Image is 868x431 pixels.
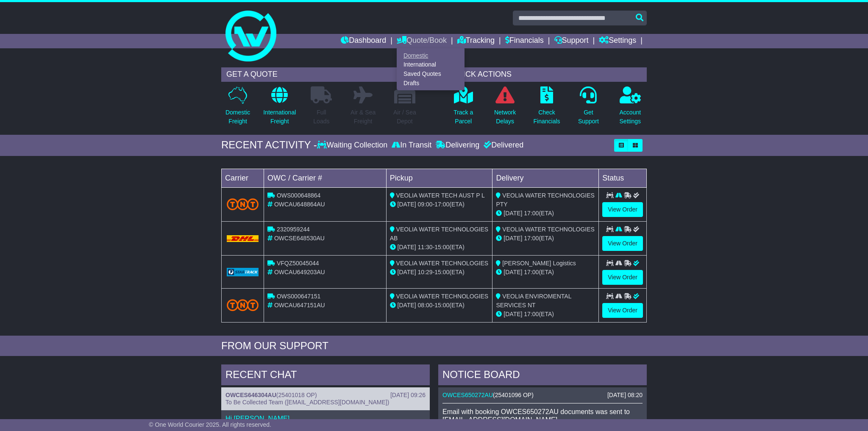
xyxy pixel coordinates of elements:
[453,86,473,131] a: Track aParcel
[434,302,449,309] span: 15:00
[578,86,599,131] a: GetSupport
[390,243,489,252] div: - (ETA)
[396,192,485,199] span: VEOLIA WATER TECH AUST P L
[578,108,599,126] p: Get Support
[390,392,426,399] div: [DATE] 09:26
[397,70,464,79] a: Saved Quotes
[277,260,319,267] span: VFQZ50045044
[442,392,493,398] a: OWCES650272AU
[457,34,495,48] a: Tracking
[390,226,488,242] span: VEOLIA WATER TECHNOLOGIES AB
[263,108,296,126] p: International Freight
[524,210,539,217] span: 17:00
[397,78,464,88] a: Drafts
[434,141,481,150] div: Delivering
[524,235,539,242] span: 17:00
[221,364,430,387] div: RECENT CHAT
[390,301,489,310] div: - (ETA)
[397,34,447,48] a: Quote/Book
[227,198,259,210] img: TNT_Domestic.png
[442,408,643,424] p: Email with booking OWCES650272AU documents was sent to [EMAIL_ADDRESS][DOMAIN_NAME].
[504,311,522,317] span: [DATE]
[620,108,641,126] p: Account Settings
[225,399,389,406] span: To Be Collected Team ([EMAIL_ADDRESS][DOMAIN_NAME])
[504,210,522,217] span: [DATE]
[398,302,416,309] span: [DATE]
[398,244,416,250] span: [DATE]
[227,299,259,311] img: TNT_Domestic.png
[221,67,421,82] div: GET A QUOTE
[534,108,560,126] p: Check Financials
[599,34,636,48] a: Settings
[263,86,296,131] a: InternationalFreight
[317,141,389,150] div: Waiting Collection
[221,139,317,151] div: RECENT ACTIVITY -
[225,392,276,398] a: OWCES646304AU
[149,421,271,428] span: © One World Courier 2025. All rights reserved.
[397,51,464,60] a: Domestic
[222,169,264,187] td: Carrier
[619,86,642,131] a: AccountSettings
[447,67,647,82] div: QUICK ACTIONS
[393,108,416,126] p: Air / Sea Depot
[533,86,561,131] a: CheckFinancials
[225,108,250,126] p: Domestic Freight
[496,293,571,309] span: VEOLIA ENVIROMENTAL SERVICES NT
[386,169,492,187] td: Pickup
[277,293,321,300] span: OWS000647151
[390,268,489,277] div: - (ETA)
[398,201,416,208] span: [DATE]
[341,34,386,48] a: Dashboard
[505,34,544,48] a: Financials
[221,340,647,352] div: FROM OUR SUPPORT
[496,310,595,319] div: (ETA)
[504,269,522,275] span: [DATE]
[602,303,643,318] a: View Order
[390,200,489,209] div: - (ETA)
[599,169,647,187] td: Status
[418,201,433,208] span: 09:00
[351,108,376,126] p: Air & Sea Freight
[524,269,539,275] span: 17:00
[494,108,516,126] p: Network Delays
[225,86,250,131] a: DomesticFreight
[396,260,489,267] span: VEOLIA WATER TECHNOLOGIES
[504,235,522,242] span: [DATE]
[607,392,643,399] div: [DATE] 08:20
[495,392,531,398] span: 25401096 OP
[602,236,643,251] a: View Order
[274,201,325,208] span: OWCAU648864AU
[502,260,576,267] span: [PERSON_NAME] Logistics
[227,235,259,242] img: DHL.png
[502,226,595,233] span: VEOLIA WATER TECHNOLOGIES
[389,141,434,150] div: In Transit
[274,302,325,309] span: OWCAU647151AU
[442,392,643,399] div: ( )
[602,202,643,217] a: View Order
[554,34,589,48] a: Support
[494,86,516,131] a: NetworkDelays
[496,209,595,218] div: (ETA)
[278,392,315,398] span: 25401018 OP
[397,48,465,90] div: Quote/Book
[418,269,433,275] span: 10:29
[274,235,325,242] span: OWCSE648530AU
[397,60,464,70] a: International
[602,270,643,285] a: View Order
[481,141,523,150] div: Delivered
[492,169,599,187] td: Delivery
[274,269,325,275] span: OWCAU649203AU
[496,268,595,277] div: (ETA)
[453,108,473,126] p: Track a Parcel
[496,192,594,208] span: VEOLIA WATER TECHNOLOGIES PTY
[396,293,489,300] span: VEOLIA WATER TECHNOLOGIES
[398,269,416,275] span: [DATE]
[225,392,426,399] div: ( )
[434,201,449,208] span: 17:00
[418,244,433,250] span: 11:30
[264,169,387,187] td: OWC / Carrier #
[227,268,259,276] img: GetCarrierServiceLogo
[418,302,433,309] span: 08:00
[311,108,332,126] p: Full Loads
[496,234,595,243] div: (ETA)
